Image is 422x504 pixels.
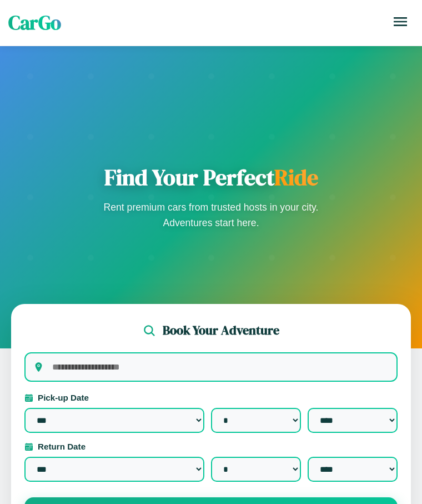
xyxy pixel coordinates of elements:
label: Pick-up Date [24,393,398,402]
h1: Find Your Perfect [100,164,322,191]
h2: Book Your Adventure [163,322,279,339]
span: CarGo [8,9,61,36]
p: Rent premium cars from trusted hosts in your city. Adventures start here. [100,199,322,231]
label: Return Date [24,442,398,451]
span: Ride [274,162,318,192]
